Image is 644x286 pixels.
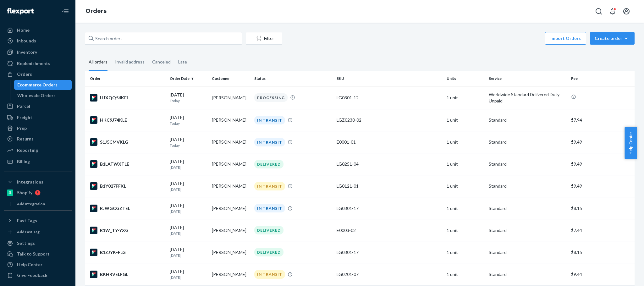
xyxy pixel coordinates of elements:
[4,228,72,236] a: Add Fast Tag
[569,109,635,131] td: $7.94
[620,5,633,18] button: Open account menu
[4,113,72,123] a: Freight
[4,249,72,259] button: Talk to Support
[170,224,207,236] div: [DATE]
[170,114,207,126] div: [DATE]
[90,271,165,278] div: BKHRVELFGL
[209,131,251,153] td: [PERSON_NAME]
[337,271,442,278] div: LG0201-07
[337,95,442,101] div: LG0301-12
[4,238,72,248] a: Settings
[4,145,72,155] a: Reporting
[489,227,566,234] p: Standard
[590,32,635,45] button: Create order
[14,91,72,101] a: Wholesale Orders
[17,201,45,206] div: Add Integration
[4,36,72,46] a: Inbounds
[569,263,635,285] td: $9.44
[337,117,442,123] div: LGZ0230-02
[170,165,207,170] p: [DATE]
[4,69,72,79] a: Orders
[89,54,107,71] div: All orders
[170,98,207,103] p: Today
[444,153,486,175] td: 1 unit
[170,202,207,214] div: [DATE]
[85,8,107,14] a: Orders
[17,179,43,185] div: Integrations
[90,94,165,102] div: HJXQQ54KEL
[545,32,586,45] button: Import Orders
[254,248,283,256] div: DELIVERED
[17,49,37,55] div: Inventory
[4,134,72,144] a: Returns
[170,268,207,280] div: [DATE]
[569,131,635,153] td: $9.49
[17,38,36,44] div: Inbounds
[90,116,165,124] div: HKC9J74KLE
[252,71,334,86] th: Status
[337,183,442,189] div: LG0121-01
[489,271,566,278] p: Standard
[17,92,56,99] div: Wholesale Orders
[90,227,165,234] div: R1W_TY-YXG
[90,182,165,190] div: B1Y027FFXL
[606,5,619,18] button: Open notifications
[17,27,30,33] div: Home
[486,71,569,86] th: Service
[17,190,32,196] div: Shopify
[4,47,72,57] a: Inventory
[209,263,251,285] td: [PERSON_NAME]
[209,197,251,219] td: [PERSON_NAME]
[4,25,72,35] a: Home
[17,125,27,131] div: Prep
[170,136,207,148] div: [DATE]
[595,35,630,41] div: Create order
[170,121,207,126] p: Today
[4,177,72,187] button: Integrations
[17,217,37,224] div: Fast Tags
[569,153,635,175] td: $9.49
[4,260,72,270] a: Help Center
[569,71,635,86] th: Fee
[152,54,171,70] div: Canceled
[17,82,58,88] div: Ecommerce Orders
[170,209,207,214] p: [DATE]
[4,58,72,69] a: Replenishments
[90,160,165,168] div: B1LATWXTLE
[625,127,637,159] button: Help Center
[337,227,442,234] div: E0003-02
[209,86,251,109] td: [PERSON_NAME]
[4,101,72,111] a: Parcel
[170,180,207,192] div: [DATE]
[209,219,251,241] td: [PERSON_NAME]
[17,272,47,278] div: Give Feedback
[90,249,165,256] div: B1ZJYK-FLG
[115,54,145,70] div: Invalid address
[170,275,207,280] p: [DATE]
[444,197,486,219] td: 1 unit
[254,93,288,102] div: PROCESSING
[254,160,283,168] div: DELIVERED
[170,253,207,258] p: [DATE]
[444,219,486,241] td: 1 unit
[4,216,72,226] button: Fast Tags
[17,240,35,246] div: Settings
[337,205,442,212] div: LG0301-17
[334,71,444,86] th: SKU
[4,270,72,280] button: Give Feedback
[17,251,50,257] div: Talk to Support
[170,187,207,192] p: [DATE]
[14,80,72,90] a: Ecommerce Orders
[209,241,251,263] td: [PERSON_NAME]
[85,32,242,45] input: Search orders
[246,35,282,41] div: Filter
[246,32,282,45] button: Filter
[17,71,32,77] div: Orders
[90,205,165,212] div: RJWGCGZTEL
[7,8,34,14] img: Flexport logo
[569,219,635,241] td: $7.44
[444,109,486,131] td: 1 unit
[17,103,30,109] div: Parcel
[444,263,486,285] td: 1 unit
